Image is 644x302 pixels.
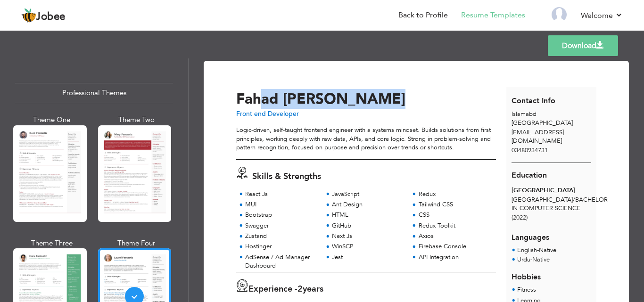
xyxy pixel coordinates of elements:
[21,8,36,23] img: jobee.io
[245,211,317,220] div: Bootstrap
[245,221,317,230] div: Swagger
[512,186,591,195] div: [GEOGRAPHIC_DATA]
[517,255,530,264] span: Urdu
[332,211,404,220] div: HTML
[332,221,404,230] div: GitHub
[530,255,532,264] span: -
[236,126,496,152] div: Logic-driven, self-taught frontend engineer with a systems mindset. Builds solutions from first p...
[512,170,547,180] span: Education
[236,109,299,118] span: Front end Developer
[245,190,317,199] div: React Js
[512,128,564,146] span: [EMAIL_ADDRESS][DOMAIN_NAME]
[252,171,321,182] span: Skills & Strengths
[512,119,573,127] span: [GEOGRAPHIC_DATA]
[512,96,555,106] span: Contact Info
[419,200,491,209] div: Tailwind CSS
[297,283,303,295] span: 2
[419,190,491,199] div: Redux
[461,10,525,21] a: Resume Templates
[36,12,66,22] span: Jobee
[236,89,279,109] span: Fahad
[517,246,537,254] span: English
[245,200,317,209] div: MUI
[512,213,528,222] span: (2022)
[21,8,66,23] a: Jobee
[332,200,404,209] div: Ant Design
[419,242,491,251] div: Firebase Console
[419,232,491,241] div: Axios
[517,286,536,294] span: Fitness
[245,253,317,270] div: AdSense / Ad Manager Dashboard
[248,283,297,295] span: Experience -
[332,190,404,199] div: JavaScript
[332,242,404,251] div: WinSCP
[15,115,89,125] div: Theme One
[537,246,539,254] span: -
[512,146,548,155] span: 03480934731
[512,272,541,282] span: Hobbies
[283,89,405,109] span: [PERSON_NAME]
[332,232,404,241] div: Next Js
[297,283,323,295] label: years
[419,211,491,220] div: CSS
[548,35,618,56] a: Download
[245,232,317,241] div: Zustand
[245,242,317,251] div: Hostinger
[581,10,623,21] a: Welcome
[512,196,608,213] span: [GEOGRAPHIC_DATA] BACHELOR IN COMPUTER SCIENCE
[552,7,567,22] img: Profile Img
[15,238,89,248] div: Theme Three
[15,83,173,103] div: Professional Themes
[517,255,550,265] li: Native
[517,246,556,255] li: Native
[398,10,448,21] a: Back to Profile
[419,221,491,230] div: Redux Toolkit
[573,196,575,204] span: /
[512,110,537,118] span: Islamabd
[512,225,549,243] span: Languages
[100,238,173,248] div: Theme Four
[100,115,173,125] div: Theme Two
[419,253,491,262] div: API Integration
[332,253,404,262] div: Jest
